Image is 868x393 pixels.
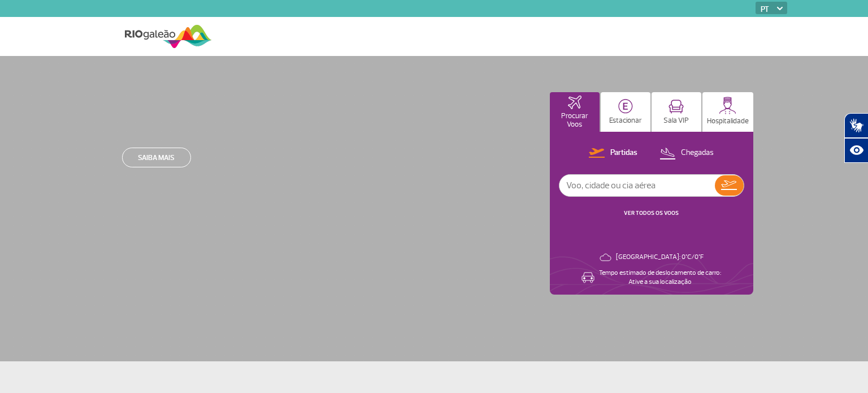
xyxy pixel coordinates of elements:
[550,92,600,132] button: Procurar Voos
[844,113,868,138] button: Abrir tradutor de língua de sinais.
[616,253,704,262] p: [GEOGRAPHIC_DATA]: 0°C/0°F
[652,92,701,132] button: Sala VIP
[610,148,637,158] p: Partidas
[719,97,736,114] img: hospitality.svg
[585,146,641,161] button: Partidas
[599,269,721,287] p: Tempo estimado de deslocamento de carro: Ative a sua localização
[669,100,684,114] img: vipRoom.svg
[618,99,633,114] img: carParkingHome.svg
[559,175,715,196] input: Voo, cidade ou cia aérea
[624,209,679,217] a: VER TODOS OS VOOS
[609,116,642,125] p: Estacionar
[568,96,581,109] img: airplaneHomeActive.svg
[844,138,868,163] button: Abrir recursos assistivos.
[844,113,868,163] div: Plugin de acessibilidade da Hand Talk.
[702,92,753,132] button: Hospitalidade
[555,112,594,129] p: Procurar Voos
[707,117,749,126] p: Hospitalidade
[656,146,717,161] button: Chegadas
[122,148,191,167] a: Saiba mais
[663,116,689,125] p: Sala VIP
[681,148,714,158] p: Chegadas
[601,92,650,132] button: Estacionar
[620,209,682,218] button: VER TODOS OS VOOS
